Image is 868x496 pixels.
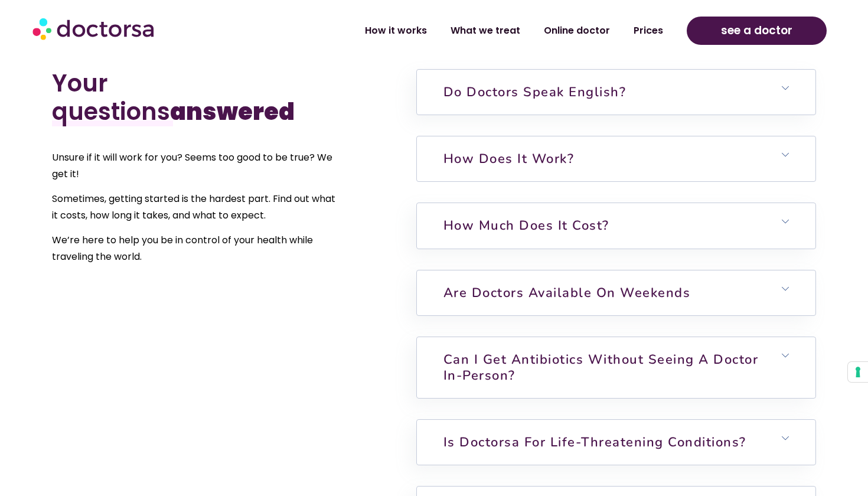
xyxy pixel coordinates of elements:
[417,270,815,315] h6: Are doctors available on weekends
[532,17,622,44] a: Online doctor
[439,17,532,44] a: What we treat
[417,337,815,398] h6: Can I get antibiotics without seeing a doctor in-person?
[443,433,746,451] a: Is Doctorsa for Life-Threatening Conditions?
[417,203,815,248] h6: How much does it cost?
[230,17,675,44] nav: Menu
[52,149,340,182] p: Unsure if it will work for you? Seems too good to be true? We get it!
[443,150,575,168] a: How does it work?
[443,217,609,234] a: How much does it cost?
[622,17,675,44] a: Prices
[417,70,815,115] h6: Do doctors speak English?
[848,362,868,382] button: Your consent preferences for tracking technologies
[417,136,815,181] h6: How does it work?
[52,69,340,126] h2: Your questions
[52,191,340,224] p: Sometimes, getting started is the hardest part. Find out what it costs, how long it takes, and wh...
[687,17,827,45] a: see a doctor
[443,284,691,302] a: Are doctors available on weekends
[417,420,815,465] h6: Is Doctorsa for Life-Threatening Conditions?
[443,83,626,101] a: Do doctors speak English?
[353,17,439,44] a: How it works
[52,232,340,265] p: We’re here to help you be in control of your health while traveling the world.
[170,95,295,128] b: answered
[443,351,759,384] a: Can I get antibiotics without seeing a doctor in-person?
[721,21,792,40] span: see a doctor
